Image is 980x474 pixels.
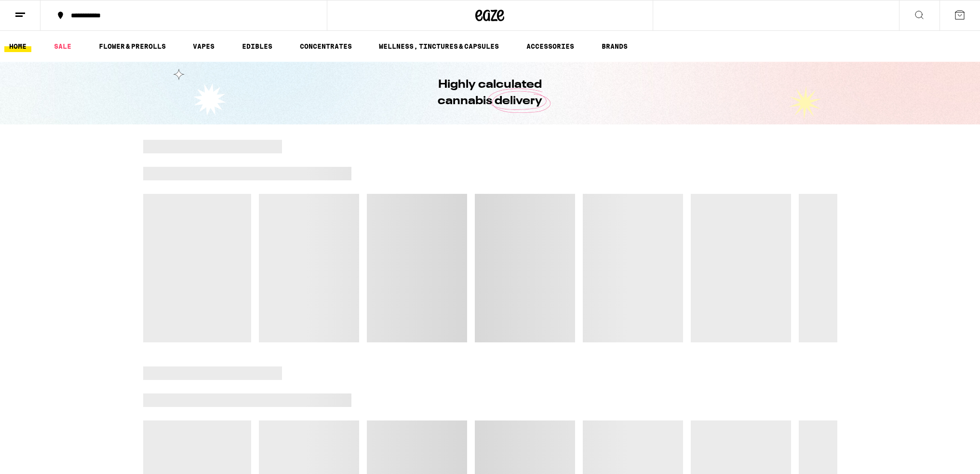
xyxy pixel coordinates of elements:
[374,41,504,52] a: WELLNESS, TINCTURES & CAPSULES
[597,41,632,52] button: BRANDS
[522,41,579,52] a: ACCESSORIES
[49,41,76,52] a: SALE
[237,41,277,52] a: EDIBLES
[295,41,357,52] a: CONCENTRATES
[188,41,219,52] a: VAPES
[4,41,31,52] a: HOME
[94,41,171,52] a: FLOWER & PREROLLS
[411,77,570,109] h1: Highly calculated cannabis delivery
